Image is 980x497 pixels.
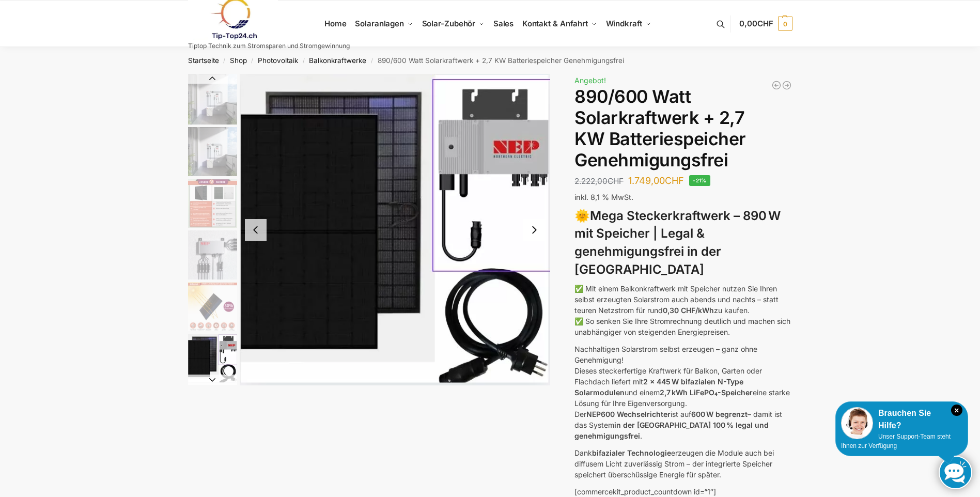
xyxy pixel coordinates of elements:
span: Solar-Zubehör [422,19,476,28]
span: / [219,57,230,65]
span: CHF [608,176,624,186]
span: inkl. 8,1 % MwSt. [574,193,633,201]
span: Sales [493,19,514,28]
strong: bifazialer Technologie [592,448,671,457]
h3: 🌞 [574,207,792,279]
h1: 890/600 Watt Solarkraftwerk + 2,7 KW Batteriespeicher Genehmigungsfrei [574,86,792,170]
div: Brauchen Sie Hilfe? [841,407,962,432]
p: Nachhaltigen Solarstrom selbst erzeugen – ganz ohne Genehmigung! Dieses steckerfertige Kraftwerk ... [574,344,792,441]
a: Solaranlagen [351,1,417,47]
button: Previous slide [188,73,237,84]
span: / [366,57,377,65]
a: Photovoltaik [258,56,298,65]
a: Balkonkraftwerke [309,56,366,65]
bdi: 1.749,00 [628,175,684,186]
li: 4 / 12 [185,229,237,281]
a: Shop [230,56,247,65]
strong: 2,7 kWh LiFePO₄-Speicher [660,388,753,397]
img: Customer service [841,407,873,439]
li: 6 / 12 [185,332,237,384]
p: Dank erzeugen die Module auch bei diffusem Licht zuverlässig Strom – der integrierte Speicher spe... [574,447,792,480]
a: Startseite [188,56,219,65]
a: Solar-Zubehör [417,1,489,47]
span: Kontakt & Anfahrt [522,19,588,28]
strong: in der [GEOGRAPHIC_DATA] 100 % legal und genehmigungsfrei [574,421,769,440]
li: 7 / 12 [185,384,237,436]
strong: Mega Steckerkraftwerk – 890 W mit Speicher | Legal & genehmigungsfrei in der [GEOGRAPHIC_DATA] [574,208,781,277]
button: Next slide [523,219,545,241]
strong: 0,30 CHF/kWh [663,306,714,315]
li: 5 / 12 [185,281,237,332]
span: CHF [665,175,684,186]
span: Angebot! [574,76,606,85]
span: -21% [689,175,710,186]
a: Balkonkraftwerk 600/810 Watt Fullblack [771,80,782,90]
p: ✅ Mit einem Balkonkraftwerk mit Speicher nutzen Sie Ihren selbst erzeugten Solarstrom auch abends... [574,283,792,337]
li: 3 / 12 [185,177,237,229]
img: Bificial im Vergleich zu billig Modulen [188,179,237,228]
strong: 600 W begrenzt [691,410,748,418]
a: Windkraft [601,1,656,47]
span: 0 [778,17,792,31]
bdi: 2.222,00 [574,176,624,186]
img: Balkonkraftwerk 860 [240,74,551,385]
strong: NEP600 Wechselrichter [586,410,671,418]
span: 0,00 [739,19,773,28]
li: 6 / 12 [240,74,551,385]
img: Balkonkraftwerk mit 2,7kw Speicher [188,74,237,125]
a: 0,00CHF 0 [739,8,792,39]
nav: Breadcrumb [169,47,811,74]
span: CHF [757,19,773,28]
button: Next slide [188,375,237,385]
span: Solaranlagen [355,19,404,28]
strong: 2 x 445 W bifazialen N-Type Solarmodulen [574,377,743,397]
a: Balkonkraftwerk 890 Watt Solarmodulleistung mit 2kW/h Zendure Speicher [782,80,792,90]
span: / [247,57,258,65]
a: Kontakt & Anfahrt [518,1,601,47]
p: [commercekit_product_countdown id=“1″] [574,486,792,497]
img: BDS1000 [188,230,237,279]
img: Balkonkraftwerk mit 2,7kw Speicher [188,127,237,176]
a: Sales [489,1,518,47]
button: Previous slide [245,219,267,241]
p: Tiptop Technik zum Stromsparen und Stromgewinnung [188,43,350,49]
li: 2 / 12 [185,126,237,177]
img: Bificial 30 % mehr Leistung [188,282,237,331]
img: Balkonkraftwerk 860 [188,334,237,383]
i: Schließen [951,405,962,416]
span: Unser Support-Team steht Ihnen zur Verfügung [841,433,951,449]
span: / [298,57,309,65]
li: 1 / 12 [185,74,237,126]
span: Windkraft [606,19,642,28]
